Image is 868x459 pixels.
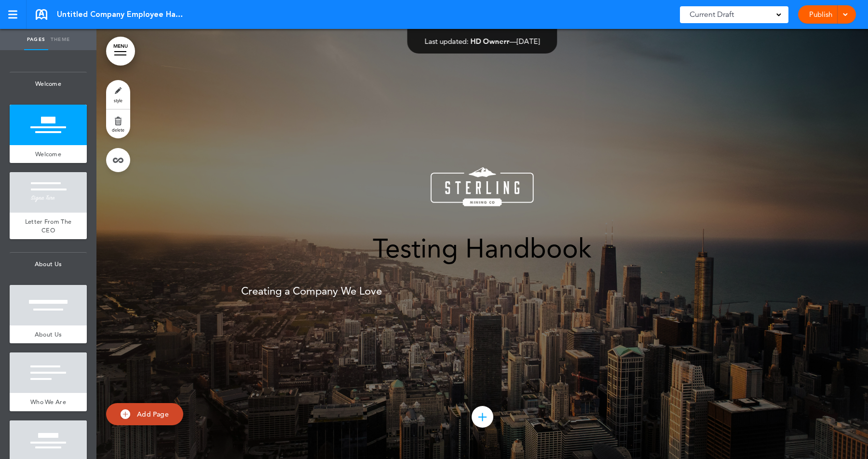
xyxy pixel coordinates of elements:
span: Letter From The CEO [25,217,72,234]
span: Last updated: [425,37,469,46]
span: Add Page [137,410,169,418]
a: Add Page [106,403,183,426]
a: Publish [805,5,836,24]
span: Welcome [10,72,87,95]
span: About Us [35,330,62,338]
h6: Creating a Company We Love [241,286,723,297]
span: Welcome [35,150,61,158]
span: Current Draft [690,8,734,21]
div: — [425,38,540,45]
span: Untitled Company Employee Handbook [57,9,187,20]
span: [DATE] [517,37,540,46]
a: Pages [24,29,48,50]
img: 1462629192.png [431,167,534,206]
a: Theme [48,29,72,50]
a: About Us [10,325,87,344]
a: style [106,80,130,109]
a: Letter From The CEO [10,213,87,239]
a: MENU [106,37,135,66]
a: Welcome [10,145,87,163]
span: Testing Handbook [373,233,592,264]
a: Who We Are [10,393,87,411]
span: Who We Are [30,398,66,406]
span: HD Ownerr [471,37,510,46]
span: About Us [10,253,87,276]
span: delete [112,127,124,133]
a: delete [106,109,130,138]
span: style [114,97,122,103]
img: add.svg [121,409,130,419]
